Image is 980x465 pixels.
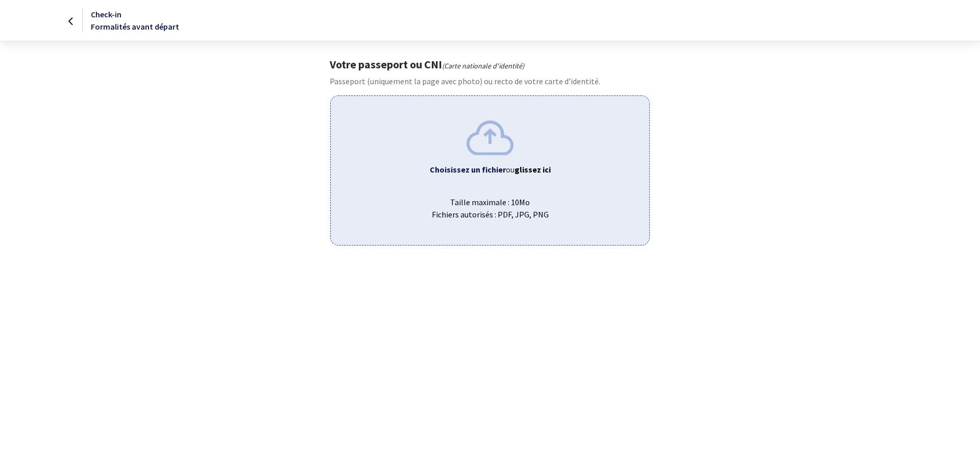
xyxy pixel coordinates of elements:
p: Passeport (uniquement la page avec photo) ou recto de votre carte d’identité. [330,75,650,87]
img: upload.png [467,120,513,155]
span: ou [506,164,551,175]
span: Taille maximale : 10Mo Fichiers autorisés : PDF, JPG, PNG [339,188,641,221]
span: Check-in Formalités avant départ [91,9,179,32]
h1: Votre passeport ou CNI [330,58,650,71]
b: Choisissez un fichier [430,164,506,175]
i: (Carte nationale d'identité) [442,61,524,70]
b: glissez ici [514,164,551,175]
